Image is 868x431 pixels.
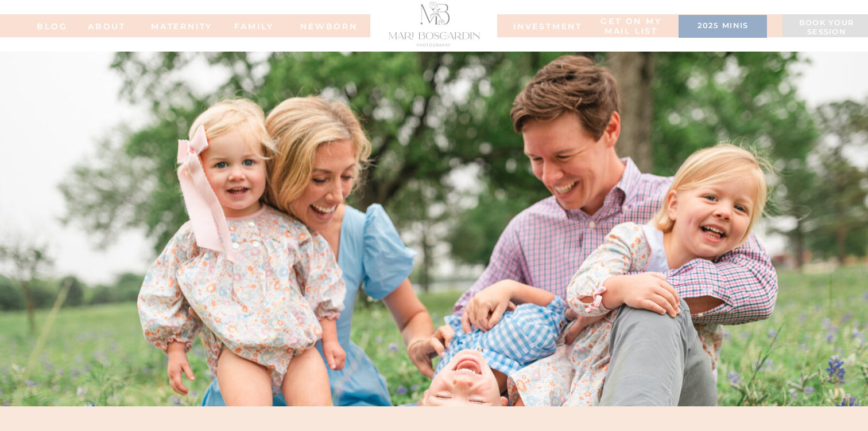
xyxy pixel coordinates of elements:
a: BLOG [29,22,75,30]
a: NEWBORN [296,22,362,30]
a: FAMILy [231,22,277,30]
a: MATERNITY [151,22,197,30]
a: INVESTMENT [513,22,571,30]
a: Get on my MAIL list [599,17,664,37]
a: ABOUT [75,22,138,30]
a: Book your session [788,18,865,38]
a: 2025 minis [684,21,761,33]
